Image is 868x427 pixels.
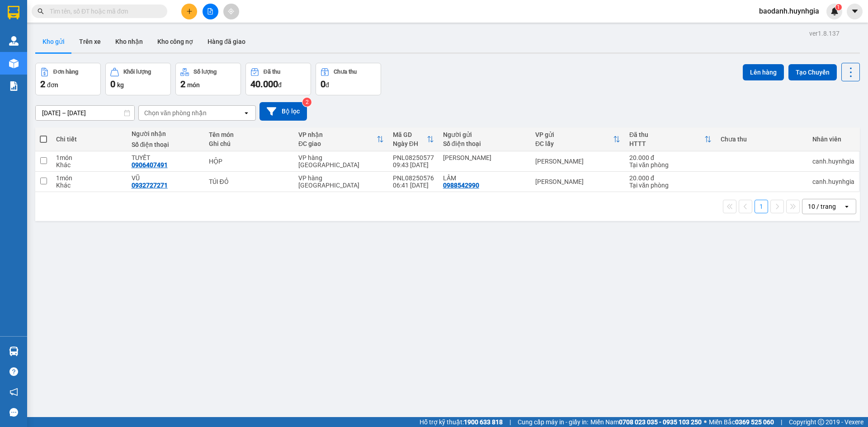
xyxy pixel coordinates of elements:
[752,5,826,17] span: baodanh.huynhgia
[590,417,702,427] span: Miền Nam
[837,4,840,10] span: 1
[278,81,282,89] span: đ
[250,79,278,89] span: 40.000
[393,174,434,182] div: PNL08250576
[47,81,58,89] span: đơn
[629,161,712,169] div: Tại văn phòng
[847,4,863,19] button: caret-down
[264,69,280,75] div: Đã thu
[302,98,311,107] sup: 2
[56,154,122,161] div: 1 món
[72,31,108,52] button: Trên xe
[259,102,307,121] button: Bộ lọc
[150,31,200,52] button: Kho công nợ
[755,200,768,213] button: 1
[393,140,427,147] div: Ngày ĐH
[443,140,526,147] div: Số điện thoại
[40,79,45,89] span: 2
[704,420,707,424] span: ⚪️
[9,367,18,376] span: question-circle
[209,178,289,185] div: TÚI ĐỎ
[110,79,115,89] span: 0
[298,140,377,147] div: ĐC giao
[420,417,503,427] span: Hỗ trợ kỹ thuật:
[321,79,325,89] span: 0
[9,388,18,396] span: notification
[843,203,850,210] svg: open
[298,174,384,189] div: VP hàng [GEOGRAPHIC_DATA]
[53,69,78,75] div: Đơn hàng
[535,178,620,185] div: [PERSON_NAME]
[393,154,434,161] div: PNL08250577
[132,174,200,182] div: VŨ
[243,109,250,117] svg: open
[509,417,511,427] span: |
[294,127,388,151] th: Toggle SortBy
[781,417,782,427] span: |
[443,182,479,189] div: 0988542990
[464,418,503,426] strong: 1900 633 818
[316,63,381,95] button: Chưa thu0đ
[144,108,207,117] div: Chọn văn phòng nhận
[56,174,122,182] div: 1 món
[518,417,588,427] span: Cung cấp máy in - giấy in:
[200,31,253,52] button: Hàng đã giao
[788,64,837,80] button: Tạo Chuyến
[851,7,859,15] span: caret-down
[36,106,134,120] input: Select a date range.
[298,154,384,169] div: VP hàng [GEOGRAPHIC_DATA]
[245,63,311,95] button: Đã thu40.000đ
[123,69,151,75] div: Khối lượng
[9,408,18,417] span: message
[209,158,289,165] div: HỘP
[9,81,19,91] img: solution-icon
[743,64,784,80] button: Lên hàng
[207,8,213,14] span: file-add
[629,154,712,161] div: 20.000 đ
[209,140,289,147] div: Ghi chú
[50,6,156,16] input: Tìm tên, số ĐT hoặc mã đơn
[203,4,218,19] button: file-add
[709,417,774,427] span: Miền Bắc
[393,182,434,189] div: 06:41 [DATE]
[812,178,854,185] div: canh.huynhgia
[388,127,439,151] th: Toggle SortBy
[181,4,197,19] button: plus
[35,63,101,95] button: Đơn hàng2đơn
[56,136,122,143] div: Chi tiết
[298,131,377,138] div: VP nhận
[393,131,427,138] div: Mã GD
[105,63,171,95] button: Khối lượng0kg
[132,141,200,148] div: Số điện thoại
[132,130,200,137] div: Người nhận
[531,127,625,151] th: Toggle SortBy
[721,136,803,143] div: Chưa thu
[223,4,239,19] button: aim
[9,36,19,46] img: warehouse-icon
[132,154,200,161] div: TUYẾT
[830,7,839,15] img: icon-new-feature
[443,154,526,161] div: MINH ĐỨC
[443,174,526,182] div: LÂM
[835,4,842,10] sup: 1
[735,418,774,426] strong: 0369 525 060
[619,418,702,426] strong: 0708 023 035 - 0935 103 250
[8,6,19,19] img: logo-vxr
[193,69,217,75] div: Số lượng
[535,140,613,147] div: ĐC lấy
[629,174,712,182] div: 20.000 đ
[56,182,122,189] div: Khác
[334,69,357,75] div: Chưa thu
[325,81,329,89] span: đ
[38,8,44,14] span: search
[132,182,168,189] div: 0932727271
[35,31,72,52] button: Kho gửi
[535,131,613,138] div: VP gửi
[818,419,824,425] span: copyright
[117,81,124,89] span: kg
[812,136,854,143] div: Nhân viên
[56,161,122,169] div: Khác
[629,140,704,147] div: HTTT
[629,131,704,138] div: Đã thu
[180,79,185,89] span: 2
